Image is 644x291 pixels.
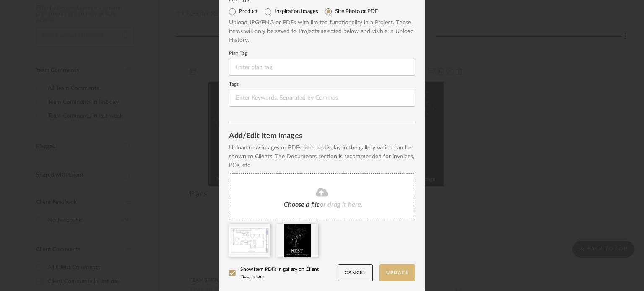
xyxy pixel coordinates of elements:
label: Tags [229,82,415,87]
div: Upload JPG/PNG or PDFs with limited functionality in a Project. These items will only be saved to... [229,18,415,45]
div: Upload new images or PDFs here to display in the gallery which can be shown to Clients. The Docum... [229,144,415,170]
label: Site Photo or PDF [335,8,378,15]
span: or drag it here. [320,201,363,208]
label: Plan Tag [229,52,415,56]
label: Product [239,8,258,15]
mat-radio-group: Select item type [229,5,415,18]
button: Cancel [338,264,373,281]
div: Add/Edit Item Images [229,132,415,141]
button: Update [379,264,415,281]
span: Choose a file [284,201,320,208]
input: Enter Keywords, Separated by Commas [229,90,415,107]
input: Enter plan tag [229,59,415,76]
label: Inspiration Images [275,8,318,15]
label: Show item PDFs in gallery on Client Dashboard [229,265,338,281]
